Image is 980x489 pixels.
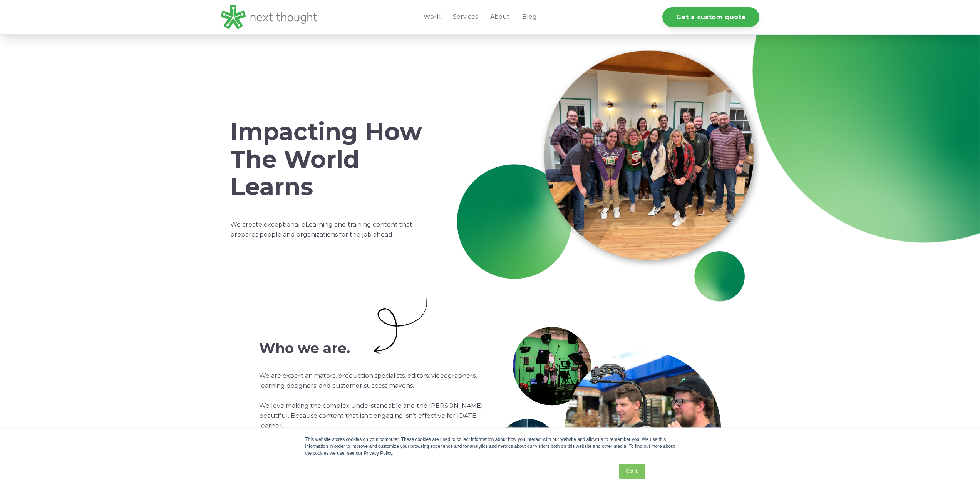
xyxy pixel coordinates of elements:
[230,117,422,201] span: Impacting How The World Learns
[259,372,483,479] span: We are expert animators, production specialists, editors, videographers, learning designers, and ...
[619,464,645,479] a: Got it.
[230,221,412,238] span: We create exceptional eLearning and training content that prepares people and organizations for t...
[662,7,759,27] a: Get a custom quote
[374,295,428,354] img: Arrow
[221,5,317,29] img: LG - NextThought Logo
[305,436,675,457] div: This website stores cookies on your computer. These cookies are used to collect information about...
[259,340,369,356] h2: Who we are.
[453,50,760,305] img: NTGroup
